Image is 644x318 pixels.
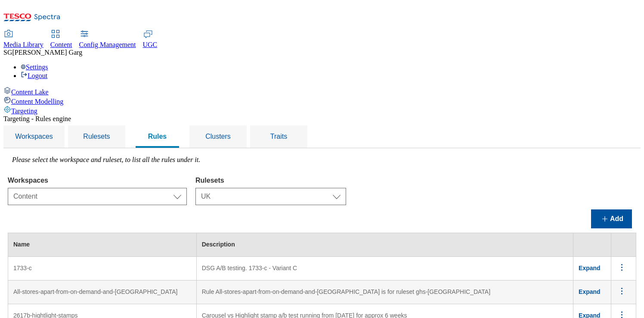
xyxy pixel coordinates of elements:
[3,31,43,49] a: Media Library
[50,41,72,48] span: Content
[143,31,158,49] a: UGC
[8,177,187,184] label: Workspaces
[3,96,641,106] a: Content Modelling
[12,156,200,163] label: Please select the workspace and ruleset, to list all the rules under it.
[8,257,197,281] td: 1733-c
[11,88,49,96] span: Content Lake
[616,262,627,273] svg: menus
[83,133,110,140] span: Rulesets
[15,133,53,140] span: Workspaces
[579,265,601,271] span: Expand
[270,133,287,140] span: Traits
[143,41,158,48] span: UGC
[21,72,47,79] a: Logout
[3,41,43,48] span: Media Library
[79,41,136,48] span: Config Management
[3,115,641,123] div: Targeting - Rules engine
[196,281,573,304] td: Rule All-stores-apart-from-on-demand-and-[GEOGRAPHIC_DATA] is for ruleset ghs-[GEOGRAPHIC_DATA]
[579,288,601,295] span: Expand
[195,177,346,184] label: Rulesets
[21,63,48,71] a: Settings
[148,133,167,140] span: Rules
[196,233,573,257] th: Description
[3,106,641,115] a: Targeting
[616,286,627,296] svg: menus
[3,87,641,96] a: Content Lake
[591,209,632,228] button: Add
[8,281,197,304] td: All-stores-apart-from-on-demand-and-[GEOGRAPHIC_DATA]
[50,31,72,49] a: Content
[11,107,37,115] span: Targeting
[196,257,573,281] td: DSG A/B testing. 1733-c - Variant C
[11,98,63,105] span: Content Modelling
[79,31,136,49] a: Config Management
[12,49,82,56] span: [PERSON_NAME] Garg
[3,49,12,56] span: SG
[8,233,197,257] th: Name
[205,133,231,140] span: Clusters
